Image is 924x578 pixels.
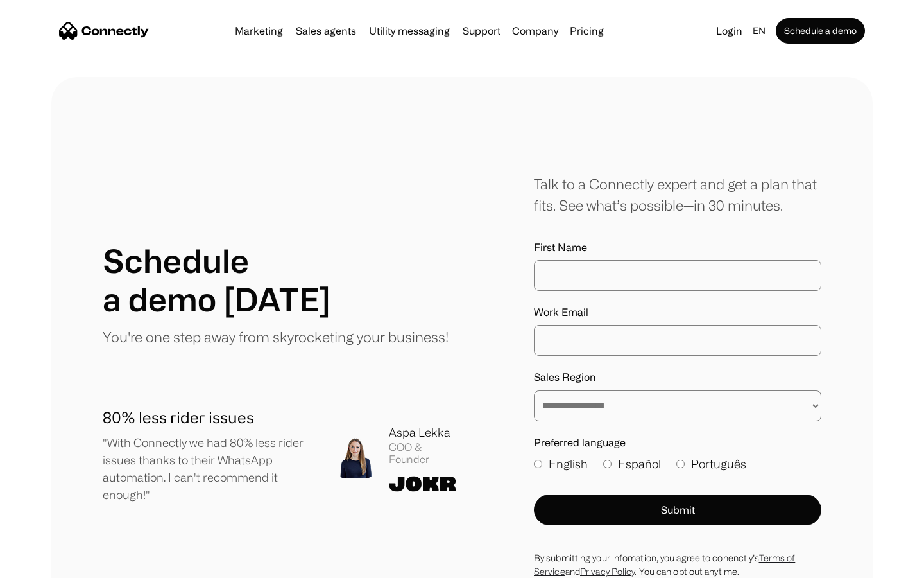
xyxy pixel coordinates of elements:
aside: Language selected: English [13,554,77,574]
div: en [753,22,766,40]
h1: Schedule a demo [DATE] [103,241,330,319]
a: Sales agents [291,26,361,36]
a: Support [458,26,506,36]
label: English [534,455,588,473]
a: Login [711,22,748,40]
a: Utility messaging [364,26,455,36]
div: By submitting your infomation, you agree to conenctly’s and . You can opt out anytime. [534,551,821,578]
input: Português [676,460,685,468]
label: Español [603,455,661,473]
input: Español [603,460,612,468]
label: Português [676,455,746,473]
a: Marketing [230,26,288,36]
ul: Language list [26,556,77,574]
p: "With Connectly we had 80% less rider issues thanks to their WhatsApp automation. I can't recomme... [103,434,314,504]
a: Privacy Policy [580,566,635,576]
button: Submit [534,495,821,525]
a: Pricing [565,26,609,36]
div: Aspa Lekka [389,424,462,441]
input: English [534,460,542,468]
div: COO & Founder [389,441,462,466]
a: Schedule a demo [776,18,865,44]
label: Preferred language [534,437,821,449]
label: Sales Region [534,371,821,383]
div: Company [512,22,558,40]
a: Terms of Service [534,553,795,576]
h1: 80% less rider issues [103,406,314,429]
div: Talk to a Connectly expert and get a plan that fits. See what’s possible—in 30 minutes. [534,173,821,216]
label: Work Email [534,306,821,319]
p: You're one step away from skyrocketing your business! [103,326,449,347]
label: First Name [534,241,821,254]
